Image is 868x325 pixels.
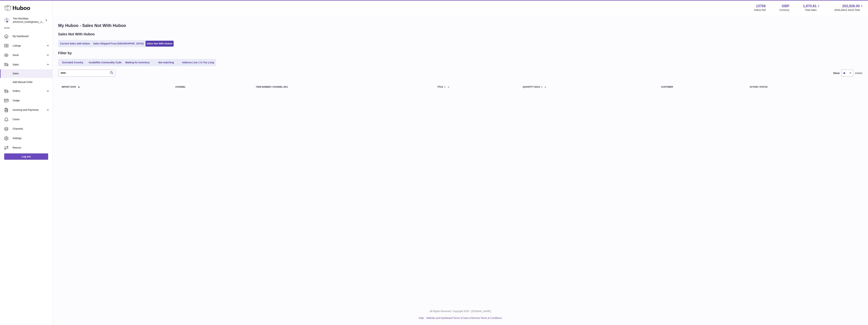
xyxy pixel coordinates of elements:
a: Excluded Country [59,60,87,65]
a: Current Sales with Huboo [59,41,91,47]
span: Title [437,86,443,88]
span: Settings [13,137,50,140]
a: Help [419,317,424,319]
span: 1,870.81 [803,4,817,8]
h2: Filter by [58,51,72,55]
a: Sales Not With Huboo [146,41,174,47]
div: Currency [779,8,789,12]
span: Sales [13,63,46,66]
a: Website and Dashboard Terms of Use [426,317,468,319]
a: Service Terms & Conditions [472,317,502,319]
h2: Sales Not With Huboo [58,32,95,37]
h1: My Huboo - Sales Not With Huboo [58,23,862,28]
span: Invoicing and Payments [13,108,46,112]
span: Stock [13,54,46,57]
a: Not matching [152,60,180,65]
a: Invalid/No Commodity Code [88,60,123,65]
div: Channel [175,86,249,88]
a: Address Line 1 is Too Long [181,60,215,65]
span: Orders [13,89,46,93]
span: 202,926.00 [842,4,860,8]
span: AVAILABLE Stock Total [834,8,864,12]
span: Channels [13,127,50,130]
span: My Dashboard [13,35,50,38]
div: Item Number / Channel SKU [256,86,430,88]
span: Listings [13,44,46,47]
a: Waiting for Inventory [123,60,151,65]
div: Huboo Ref [754,8,766,12]
a: 1,870.81 Total sales [803,4,821,12]
li: and [425,316,502,320]
a: Log out [4,153,48,160]
label: Show [833,72,840,75]
p: All Rights Reserved. Copyright 2025 - [DOMAIN_NAME] [55,310,865,313]
div: Action / Status [750,86,859,88]
span: [PERSON_NAME][EMAIL_ADDRESS][DOMAIN_NAME] [13,20,70,23]
span: entries [855,72,862,75]
span: Cases [13,118,50,121]
div: Two Wombats [13,17,44,24]
span: Quantity Sold [523,86,540,88]
span: Returns [13,146,50,149]
span: Add Manual Order [13,80,50,84]
span: Total sales [805,8,821,12]
span: Sales [13,72,50,75]
strong: GBP [782,4,789,8]
div: Customer [661,86,743,88]
img: alan@twowombats.com [4,18,9,23]
a: Sales Shipped From [GEOGRAPHIC_DATA] [92,41,145,47]
span: Import date [62,86,76,88]
strong: 13756 [756,4,766,8]
span: Usage [13,99,50,102]
a: 202,926.00 AVAILABLE Stock Total [834,4,864,12]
